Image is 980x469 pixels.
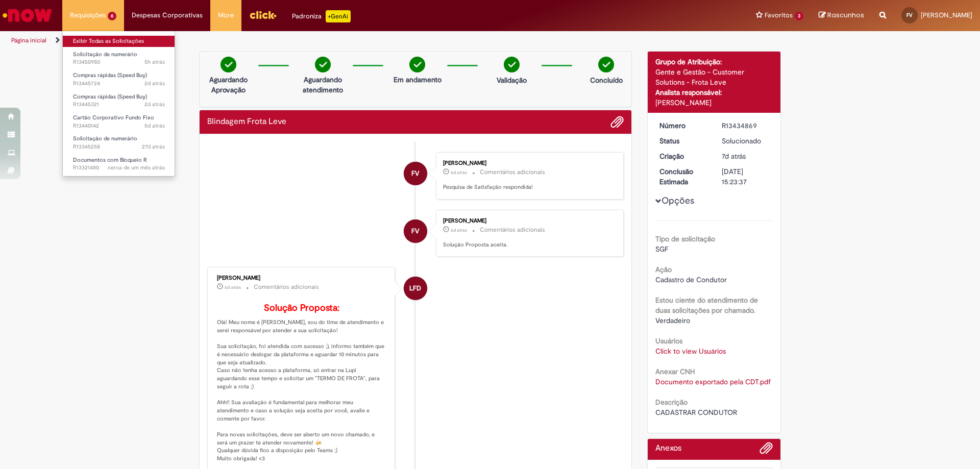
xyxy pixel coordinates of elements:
[132,10,203,20] span: Despesas Corporativas
[655,377,771,386] a: Download de Documento exportado pela CDT.pdf
[655,244,668,254] span: SGF
[73,101,165,109] span: R13445321
[827,10,864,20] span: Rascunhos
[795,12,803,20] span: 3
[443,183,613,191] p: Pesquisa de Satisfação respondida!
[655,295,758,315] b: Estou ciente do atendimento de duas solicitações por chamado.
[409,276,421,301] span: LFD
[652,151,715,161] dt: Criação
[411,219,419,243] span: FV
[326,10,351,22] p: +GenAi
[108,164,165,171] span: cerca de um mês atrás
[217,275,387,281] div: [PERSON_NAME]
[655,67,773,87] div: Gente e Gestão - Customer Solutions - Frota Leve
[655,57,773,67] div: Grupo de Atribuição:
[404,219,427,243] div: Fernanda Teresinha Viana
[225,284,241,290] time: 21/08/2025 17:33:36
[655,398,688,407] b: Descrição
[722,152,746,161] time: 21/08/2025 09:22:08
[63,49,175,68] a: Aberto R13450980 : Solicitação de numerário
[1,5,54,26] img: ServiceNow
[292,10,351,22] div: Padroniza
[411,161,419,186] span: FV
[217,303,387,462] p: Olá! Meu nome é [PERSON_NAME], sou do time de atendimento e serei responsável por atender a sua s...
[73,156,147,164] span: Documentos com Bloqueio R
[220,57,236,72] img: check-circle-green.png
[249,7,277,22] img: click_logo_yellow_360x200.png
[144,80,165,87] span: 2d atrás
[254,283,319,291] small: Comentários adicionais
[652,136,715,146] dt: Status
[144,58,165,66] span: 5h atrás
[8,31,646,50] ul: Trilhas de página
[655,87,773,97] div: Analista responsável:
[63,70,175,89] a: Aberto R13445724 : Compras rápidas (Speed Buy)
[142,143,165,151] time: 01/08/2025 11:47:28
[394,75,442,85] p: Em andamento
[204,75,253,95] p: Aguardando Aprovação
[655,316,690,325] span: Verdadeiro
[655,336,682,345] b: Usuários
[218,10,234,20] span: More
[451,169,467,176] span: 6d atrás
[443,241,613,249] p: Solução Proposta aceita.
[655,265,672,274] b: Ação
[73,114,154,121] span: Cartão Corporativo Fundo Fixo
[921,11,972,19] span: [PERSON_NAME]
[451,227,467,233] time: 22/08/2025 09:34:55
[73,71,147,79] span: Compras rápidas (Speed Buy)
[610,115,624,129] button: Adicionar anexos
[443,160,613,166] div: [PERSON_NAME]
[906,12,913,18] span: FV
[108,12,116,20] span: 6
[504,57,520,72] img: check-circle-green.png
[144,122,165,130] span: 5d atrás
[655,347,726,356] a: Click to view Usuários
[765,10,793,20] span: Favoritos
[63,155,175,174] a: Aberto R13321480 : Documentos com Bloqueio R
[73,80,165,88] span: R13445724
[652,166,715,187] dt: Conclusão Estimada
[443,218,613,224] div: [PERSON_NAME]
[63,91,175,110] a: Aberto R13445321 : Compras rápidas (Speed Buy)
[144,58,165,66] time: 27/08/2025 09:21:54
[655,444,681,453] h2: Anexos
[298,75,348,95] p: Aguardando atendimento
[409,57,425,72] img: check-circle-green.png
[451,227,467,233] span: 6d atrás
[63,36,175,47] a: Exibir Todas as Solicitações
[62,31,175,177] ul: Requisições
[819,11,864,20] a: Rascunhos
[497,75,527,85] p: Validação
[264,302,339,314] b: Solução Proposta:
[142,143,165,151] span: 27d atrás
[480,168,545,177] small: Comentários adicionais
[722,166,769,187] div: [DATE] 15:23:37
[652,120,715,131] dt: Número
[225,284,241,290] span: 6d atrás
[655,234,715,243] b: Tipo de solicitação
[63,133,175,152] a: Aberto R13345258 : Solicitação de numerário
[655,408,737,417] span: CADASTRAR CONDUTOR
[759,441,773,460] button: Adicionar anexos
[73,135,137,142] span: Solicitação de numerário
[144,101,165,108] span: 2d atrás
[722,136,769,146] div: Solucionado
[655,97,773,108] div: [PERSON_NAME]
[70,10,106,20] span: Requisições
[480,226,545,234] small: Comentários adicionais
[404,162,427,185] div: Fernanda Teresinha Viana
[655,367,695,376] b: Anexar CNH
[73,51,137,58] span: Solicitação de numerário
[207,117,286,127] h2: Blindagem Frota Leve Histórico de tíquete
[144,80,165,87] time: 25/08/2025 17:09:56
[722,120,769,131] div: R13434869
[144,122,165,130] time: 22/08/2025 14:26:53
[11,36,46,44] a: Página inicial
[315,57,331,72] img: check-circle-green.png
[655,275,727,284] span: Cadastro de Condutor
[108,164,165,171] time: 24/07/2025 16:21:17
[598,57,614,72] img: check-circle-green.png
[404,277,427,300] div: Leticia Ferreira Dantas De Almeida
[590,75,623,85] p: Concluído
